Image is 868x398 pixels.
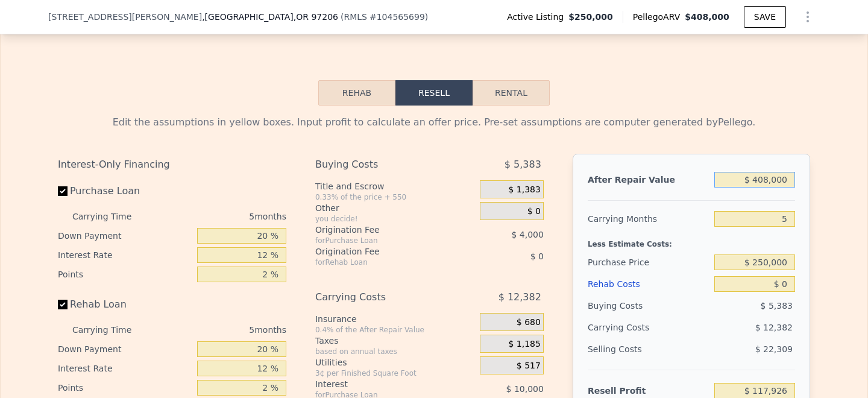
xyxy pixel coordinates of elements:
span: $ 4,000 [511,230,543,239]
div: Down Payment [58,340,192,359]
span: $ 680 [517,317,541,328]
div: Interest-Only Financing [58,154,286,175]
div: Interest Rate [58,359,192,378]
div: Carrying Time [72,207,151,226]
div: for Rehab Loan [315,257,450,267]
span: $250,000 [568,11,613,23]
span: [STREET_ADDRESS][PERSON_NAME] [48,11,202,23]
div: ( ) [341,11,428,23]
button: SAVE [744,6,786,28]
span: $ 22,309 [755,344,793,354]
div: Interest Rate [58,245,192,265]
span: $ 10,000 [506,384,544,394]
span: $408,000 [685,12,729,22]
span: , [GEOGRAPHIC_DATA] [202,11,338,23]
span: Pellego ARV [633,11,685,23]
div: 5 months [156,207,286,226]
span: $ 5,383 [761,301,793,311]
div: Points [58,378,192,397]
button: Rental [473,80,550,106]
span: $ 12,382 [755,323,793,332]
div: Down Payment [58,226,192,245]
div: Carrying Costs [315,286,450,308]
button: Show Options [796,5,820,29]
div: Insurance [315,313,475,325]
span: , OR 97206 [294,12,338,22]
span: $ 5,383 [505,154,541,175]
span: Active Listing [507,11,568,23]
div: based on annual taxes [315,347,475,356]
div: Buying Costs [588,295,709,317]
div: Carrying Costs [588,317,663,338]
div: Title and Escrow [315,180,475,192]
div: 3¢ per Finished Square Foot [315,368,475,378]
div: Selling Costs [588,338,709,360]
div: Utilities [315,356,475,368]
div: 5 months [156,320,286,340]
div: Purchase Price [588,251,709,273]
div: Origination Fee [315,224,450,236]
div: 0.33% of the price + 550 [315,192,475,202]
div: Buying Costs [315,154,450,175]
div: Points [58,265,192,284]
div: After Repair Value [588,169,709,191]
span: # 104565699 [370,12,425,22]
button: Resell [395,80,473,106]
div: Interest [315,378,450,390]
span: $ 517 [517,361,541,371]
div: 0.4% of the After Repair Value [315,325,475,335]
span: RMLS [344,12,367,22]
div: for Purchase Loan [315,236,450,245]
span: $ 0 [530,251,544,261]
div: Edit the assumptions in yellow boxes. Input profit to calculate an offer price. Pre-set assumptio... [58,115,810,130]
div: Carrying Months [588,208,709,230]
div: Origination Fee [315,245,450,257]
span: $ 0 [527,206,541,217]
input: Rehab Loan [58,300,68,309]
div: Less Estimate Costs: [588,230,795,251]
div: Rehab Costs [588,273,709,295]
div: Other [315,202,475,214]
span: $ 1,185 [508,339,540,350]
div: Taxes [315,335,475,347]
label: Purchase Loan [58,180,192,202]
span: $ 12,382 [498,286,541,308]
span: $ 1,383 [508,185,540,195]
button: Rehab [318,80,395,106]
label: Rehab Loan [58,294,192,315]
input: Purchase Loan [58,186,68,196]
div: Carrying Time [72,320,151,340]
div: you decide! [315,214,475,224]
